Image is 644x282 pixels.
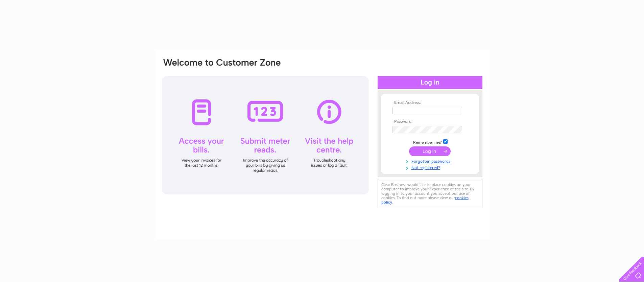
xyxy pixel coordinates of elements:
a: Forgotten password? [392,158,469,164]
a: cookies policy [381,195,469,205]
a: Not registered? [392,164,469,170]
div: Clear Business would like to place cookies on your computer to improve your experience of the sit... [378,179,482,208]
th: Email Address: [391,100,469,105]
td: Remember me? [391,138,469,145]
input: Submit [409,146,451,156]
th: Password: [391,119,469,124]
